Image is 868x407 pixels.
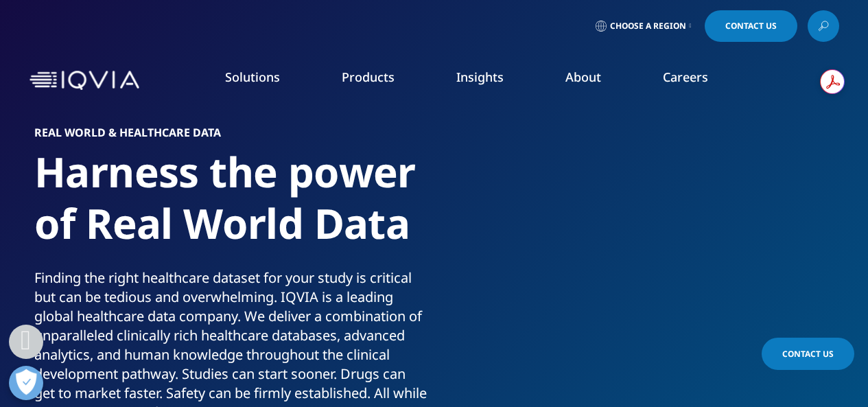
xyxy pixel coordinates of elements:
h1: Harness the power of Real World Data [34,146,429,268]
a: Careers [663,69,708,85]
a: Contact Us [762,338,854,370]
img: 2054_young-woman-touching-big-digital-monitor.jpg [467,127,834,402]
a: Products [342,69,395,85]
a: Contact Us [705,10,797,42]
nav: Primary [145,48,839,113]
button: Open Preferences [9,366,43,400]
a: Insights [456,69,504,85]
span: Contact Us [782,348,834,360]
a: About [565,69,601,85]
h6: Real World & Healthcare Data [34,127,429,146]
span: Contact Us [725,22,777,30]
img: IQVIA Healthcare Information Technology and Pharma Clinical Research Company [30,71,139,91]
span: Choose a Region [610,21,686,32]
a: Solutions [225,69,280,85]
